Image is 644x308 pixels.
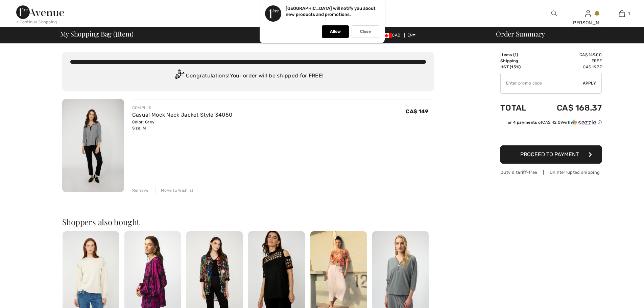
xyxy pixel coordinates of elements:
[500,119,602,128] div: or 4 payments ofCA$ 42.09withSezzle Click to learn more about Sezzle
[16,19,57,25] div: < Continue Shopping
[585,10,591,17] a: Sign In
[115,29,118,38] span: 1
[407,33,416,38] span: EN
[500,58,538,64] td: Shipping
[538,64,602,70] td: CA$ 19.37
[360,29,371,34] p: Close
[619,9,625,18] img: My Bag
[500,64,538,70] td: HST (13%)
[155,187,194,193] div: Move to Wishlist
[585,9,591,18] img: My Info
[132,119,233,131] div: Color: Grey Size: M
[286,6,376,17] p: [GEOGRAPHIC_DATA] will notify you about new products and promotions.
[571,19,604,26] div: [PERSON_NAME]
[70,69,426,83] div: Congratulations! Your order will be shipped for FREE!
[542,120,563,125] span: CA$ 42.09
[500,96,538,119] td: Total
[62,99,124,192] img: Casual Mock Neck Jacket Style 34050
[515,52,517,57] span: 1
[330,29,341,34] p: Allow
[508,119,602,125] div: or 4 payments of with
[406,108,428,115] span: CA$ 149
[538,58,602,64] td: Free
[381,33,392,38] img: Canadian Dollar
[500,52,538,58] td: Items ( )
[501,73,583,93] input: Promo code
[172,69,186,83] img: Congratulation2.svg
[583,80,596,86] span: Apply
[538,52,602,58] td: CA$ 149.00
[62,218,434,226] h2: Shoppers also bought
[500,169,602,175] div: Duty & tariff-free | Uninterrupted shipping
[605,9,638,18] a: 1
[538,96,602,119] td: CA$ 168.37
[132,112,233,118] a: Casual Mock Neck Jacket Style 34050
[500,128,602,143] iframe: PayPal-paypal
[60,30,134,37] span: My Shopping Bag ( Item)
[132,187,149,193] div: Remove
[16,5,64,19] img: 1ère Avenue
[628,10,630,17] span: 1
[551,9,557,18] img: search the website
[381,33,403,38] span: CAD
[520,151,579,158] span: Proceed to Payment
[500,145,602,164] button: Proceed to Payment
[132,105,233,111] div: COMPLI K
[572,119,596,125] img: Sezzle
[488,30,640,37] div: Order Summary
